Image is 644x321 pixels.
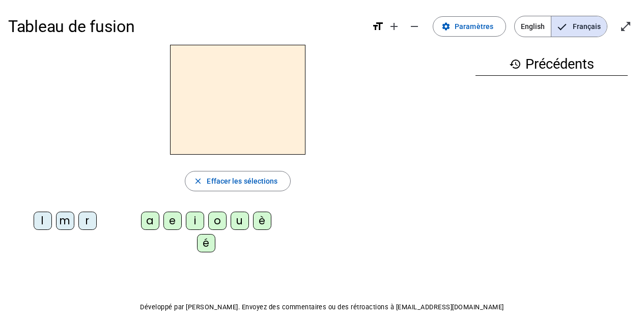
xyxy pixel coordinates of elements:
[372,20,384,33] mat-icon: format_size
[34,212,52,230] div: l
[441,22,451,31] mat-icon: settings
[404,16,425,37] button: Diminuer la taille de la police
[78,212,97,230] div: r
[455,20,493,33] span: Paramètres
[185,171,290,191] button: Effacer les sélections
[197,234,215,252] div: é
[514,16,607,37] mat-button-toggle-group: Language selection
[207,175,277,187] span: Effacer les sélections
[408,20,421,33] mat-icon: remove
[620,20,632,33] mat-icon: open_in_full
[551,16,607,37] span: Français
[8,10,363,43] h1: Tableau de fusion
[475,53,628,76] h3: Précédents
[56,212,74,230] div: m
[509,58,521,70] mat-icon: history
[515,16,551,37] span: English
[193,177,203,186] mat-icon: close
[615,16,636,37] button: Entrer en plein écran
[384,16,404,37] button: Augmenter la taille de la police
[163,212,182,230] div: e
[141,212,159,230] div: a
[186,212,204,230] div: i
[208,212,227,230] div: o
[388,20,400,33] mat-icon: add
[8,301,636,313] p: Développé par [PERSON_NAME]. Envoyez des commentaires ou des rétroactions à [EMAIL_ADDRESS][DOMAI...
[253,212,271,230] div: è
[433,16,506,37] button: Paramètres
[231,212,249,230] div: u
